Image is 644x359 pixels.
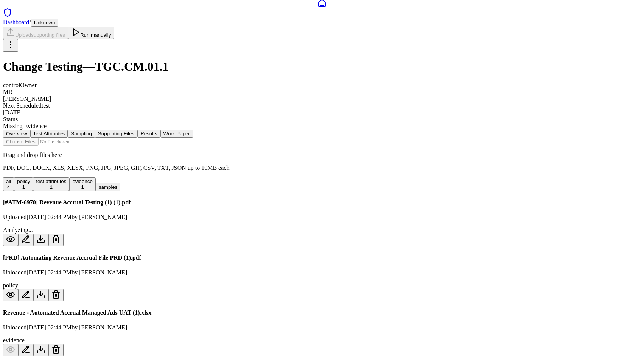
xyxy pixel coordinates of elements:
[68,130,95,138] button: Sampling
[68,27,114,39] button: Run manually
[3,19,641,27] div: /
[3,289,18,301] button: Preview File (hover for quick preview, click for full view)
[3,82,641,89] div: control Owner
[3,234,18,246] button: Preview File (hover for quick preview, click for full view)
[36,184,66,190] div: 1
[30,130,68,138] button: Test Attributes
[17,184,30,190] div: 1
[3,130,30,138] button: Overview
[95,130,137,138] button: Supporting Files
[48,234,64,246] button: Delete File
[3,19,29,25] a: Dashboard
[3,96,51,102] span: [PERSON_NAME]
[3,269,641,276] p: Uploaded [DATE] 02:44 PM by [PERSON_NAME]
[3,123,641,130] div: Missing Evidence
[3,177,14,191] button: all 4
[137,130,160,138] button: Results
[3,324,641,331] p: Uploaded [DATE] 02:44 PM by [PERSON_NAME]
[3,27,68,39] button: Uploadsupporting files
[33,344,48,356] button: Download File
[14,177,33,191] button: policy 1
[33,289,48,301] button: Download File
[48,344,64,356] button: Delete File
[33,234,48,246] button: Download File
[3,337,641,344] div: evidence
[3,199,641,206] h4: [#ATM-6970] Revenue Accrual Testing (1) (1).pdf
[31,19,58,27] button: Unknown
[3,214,641,221] p: Uploaded [DATE] 02:44 PM by [PERSON_NAME]
[3,102,641,109] div: Next Scheduled test
[3,130,641,138] nav: Tabs
[160,130,193,138] button: Work Paper
[3,165,641,171] p: PDF, DOC, DOCX, XLS, XLSX, PNG, JPG, JPEG, GIF, CSV, TXT, JSON up to 10MB each
[72,184,92,190] div: 1
[18,234,33,246] button: Add/Edit Description
[3,309,641,316] h4: Revenue - Automated Accrual Managed Ads UAT (1).xlsx
[3,89,12,95] span: MR
[33,177,69,191] button: test attributes 1
[18,289,33,301] button: Add/Edit Description
[96,183,121,191] button: samples
[3,116,641,123] div: Status
[3,152,641,158] p: Drag and drop files here
[69,177,95,191] button: evidence 1
[48,289,64,301] button: Delete File
[3,109,641,116] div: [DATE]
[3,344,18,356] button: Preview File (hover for quick preview, click for full view)
[3,282,641,289] div: policy
[6,184,11,190] div: 4
[18,344,33,356] button: Add/Edit Description
[3,8,641,19] a: SOC
[3,254,641,261] h4: [PRD] Automating Revenue Accrual File PRD (1).pdf
[3,60,641,74] h1: Change Testing — TGC.CM.01.1
[3,227,641,234] div: Analyzing...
